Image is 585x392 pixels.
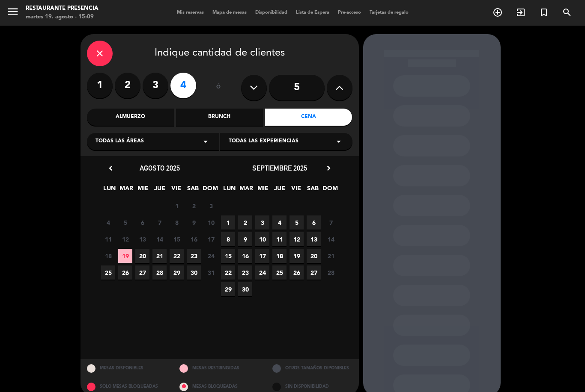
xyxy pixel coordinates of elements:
span: 23 [187,249,201,263]
span: 18 [101,249,115,263]
span: 6 [135,215,149,230]
label: 2 [115,73,140,98]
span: 4 [101,215,115,230]
span: 12 [290,232,304,246]
i: exit_to_app [516,7,526,18]
i: close [95,48,105,59]
i: arrow_drop_down [334,136,344,147]
span: 19 [118,249,132,263]
span: 9 [187,215,201,230]
span: 28 [324,265,338,280]
span: 21 [324,249,338,263]
span: 11 [101,232,115,246]
span: 30 [187,265,201,280]
span: septiembre 2025 [252,164,307,172]
span: MAR [239,183,253,197]
i: search [562,7,572,18]
div: martes 19. agosto - 15:09 [26,13,98,21]
div: Cena [265,109,352,126]
span: WALK IN [509,5,532,20]
span: LUN [222,183,236,197]
span: Mis reservas [173,10,208,15]
div: Restaurante Presencia [26,4,98,13]
span: Lista de Espera [292,10,334,15]
span: 2 [187,199,201,213]
span: 4 [272,215,287,230]
span: SAB [186,183,200,197]
span: VIE [169,183,183,197]
span: 12 [118,232,132,246]
span: Todas las áreas [96,137,144,146]
div: MESAS DISPONIBLES [81,359,173,377]
span: 29 [221,282,235,296]
div: MESAS RESTRINGIDAS [173,359,266,377]
span: 5 [118,215,132,230]
span: 26 [118,265,132,280]
i: menu [6,5,19,18]
span: JUE [152,183,167,197]
span: 8 [221,232,235,246]
span: VIE [289,183,303,197]
span: 31 [204,265,218,280]
span: Tarjetas de regalo [365,10,413,15]
div: OTROS TAMAÑOS DIPONIBLES [266,359,359,377]
span: DOM [203,183,217,197]
i: turned_in_not [539,7,549,18]
span: MIE [136,183,150,197]
span: 25 [272,265,287,280]
span: agosto 2025 [140,164,180,172]
span: 27 [307,265,321,280]
span: SAB [306,183,320,197]
span: DOM [322,183,337,197]
span: 13 [307,232,321,246]
span: 30 [238,282,252,296]
label: 4 [170,73,196,98]
span: 14 [324,232,338,246]
i: chevron_left [106,164,115,173]
span: 1 [221,215,235,230]
span: 2 [238,215,252,230]
span: 19 [290,249,304,263]
span: JUE [272,183,287,197]
span: 25 [101,265,115,280]
span: 18 [272,249,287,263]
span: Todas las experiencias [229,137,298,146]
span: 5 [290,215,304,230]
span: Reserva especial [532,5,555,20]
span: 21 [152,249,167,263]
span: 15 [170,232,184,246]
span: 16 [238,249,252,263]
label: 3 [143,73,168,98]
span: RESERVAR MESA [486,5,509,20]
span: 28 [152,265,167,280]
span: 15 [221,249,235,263]
span: 7 [152,215,167,230]
i: add_circle_outline [492,7,503,18]
span: 9 [238,232,252,246]
span: 16 [187,232,201,246]
span: MIE [256,183,270,197]
span: 24 [255,265,269,280]
span: 14 [152,232,167,246]
span: 27 [135,265,149,280]
span: 26 [290,265,304,280]
button: menu [6,5,19,21]
label: 1 [87,73,113,98]
span: BUSCAR [555,5,579,20]
span: 17 [204,232,218,246]
span: 6 [307,215,321,230]
span: Mapa de mesas [208,10,251,15]
span: 24 [204,249,218,263]
span: 8 [170,215,184,230]
div: Brunch [176,109,263,126]
span: 22 [221,265,235,280]
span: 29 [170,265,184,280]
span: 3 [204,199,218,213]
i: arrow_drop_down [200,136,211,147]
div: ó [205,73,233,103]
span: 23 [238,265,252,280]
span: 20 [307,249,321,263]
span: 13 [135,232,149,246]
span: MAR [119,183,133,197]
span: 10 [255,232,269,246]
